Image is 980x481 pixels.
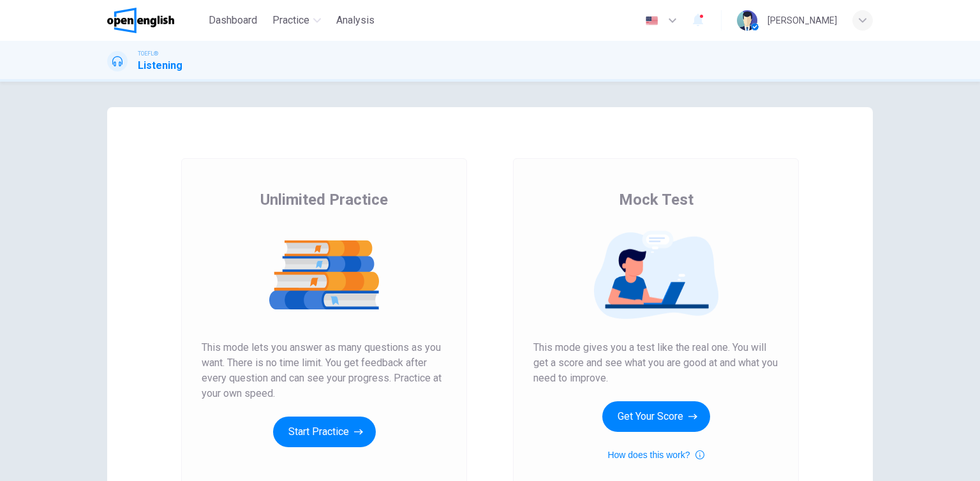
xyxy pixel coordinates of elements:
a: OpenEnglish logo [107,8,204,33]
button: Start Practice [273,417,376,447]
img: OpenEnglish logo [107,8,174,33]
img: Profile picture [737,10,757,31]
button: Dashboard [204,9,262,32]
span: Unlimited Practice [260,189,388,210]
button: How does this work? [607,447,704,463]
button: Analysis [331,9,380,32]
img: en [644,16,660,26]
span: Dashboard [209,13,257,28]
h1: Listening [138,58,182,73]
span: Mock Test [619,189,694,210]
span: Practice [272,13,309,28]
button: Get Your Score [602,401,710,432]
span: This mode gives you a test like the real one. You will get a score and see what you are good at a... [533,340,778,386]
span: Analysis [336,13,375,28]
span: This mode lets you answer as many questions as you want. There is no time limit. You get feedback... [202,340,447,401]
span: TOEFL® [138,49,158,58]
div: [PERSON_NAME] [768,13,837,28]
button: Practice [267,9,326,32]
